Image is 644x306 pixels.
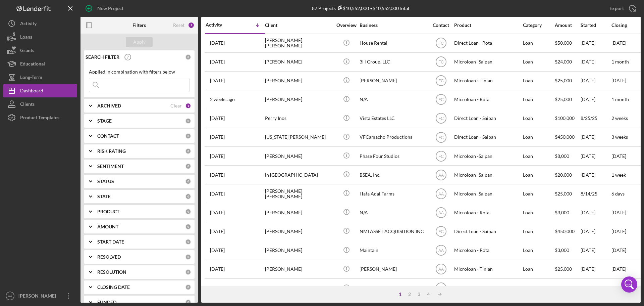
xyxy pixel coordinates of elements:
[20,84,43,99] div: Dashboard
[210,229,225,234] time: 2025-07-31 05:31
[360,185,427,203] div: Hafa Adai Farms
[581,260,611,278] div: [DATE]
[454,166,521,184] div: Microloan -Saipan
[523,260,554,278] div: Loan
[3,17,77,30] a: Activity
[210,248,225,253] time: 2025-07-25 02:15
[611,210,626,215] time: [DATE]
[210,116,225,121] time: 2025-08-29 00:55
[555,153,569,159] span: $8,000
[8,294,12,298] text: AA
[3,289,77,303] button: AA[PERSON_NAME]
[86,54,119,60] b: SEARCH FILTER
[438,229,444,234] text: FC
[210,78,225,83] time: 2025-09-17 03:22
[438,154,444,159] text: FC
[555,228,575,234] span: $450,000
[438,267,443,272] text: AA
[438,79,444,83] text: FC
[555,285,569,291] span: $3,000
[555,23,580,28] div: Amount
[210,40,225,46] time: 2025-09-17 09:58
[360,23,427,28] div: Business
[438,135,444,140] text: FC
[3,111,77,124] button: Product Templates
[428,23,453,28] div: Contact
[334,23,359,28] div: Overview
[97,254,121,260] b: RESOLVED
[97,164,124,169] b: SENTIMENT
[265,166,332,184] div: in [GEOGRAPHIC_DATA]
[336,5,369,11] div: $10,552,000
[611,78,626,83] time: [DATE]
[555,40,572,46] span: $50,000
[3,97,77,111] button: Clients
[3,84,77,97] button: Dashboard
[523,72,554,90] div: Loan
[454,34,521,52] div: Direct Loan - Rota
[265,185,332,203] div: [PERSON_NAME] [PERSON_NAME]
[438,173,443,177] text: AA
[360,279,427,297] div: N/A
[454,147,521,165] div: Microloan -Saipan
[581,110,611,127] div: 8/25/25
[454,128,521,146] div: Direct Loan - Saipan
[611,134,628,140] time: 3 weeks
[265,204,332,221] div: [PERSON_NAME]
[185,163,191,169] div: 0
[97,194,111,199] b: STATE
[454,91,521,108] div: Microloan - Rota
[170,103,182,108] div: Clear
[603,2,641,15] button: Export
[20,57,45,72] div: Educational
[312,5,409,11] div: 87 Projects • $10,552,000 Total
[555,266,572,272] span: $25,000
[210,172,225,178] time: 2025-08-18 10:03
[360,222,427,240] div: NMI ASSET ACQUISITION INC
[555,59,572,64] span: $24,000
[80,2,130,15] button: New Project
[185,239,191,245] div: 0
[97,133,119,139] b: CONTACT
[265,53,332,71] div: [PERSON_NAME]
[360,147,427,165] div: Phase Four Studios
[210,97,235,102] time: 2025-09-09 02:44
[611,247,626,253] time: [DATE]
[523,128,554,146] div: Loan
[360,128,427,146] div: VFCamacho Productions
[89,69,190,75] div: Applied in combination with filters below
[611,285,626,291] time: [DATE]
[126,37,153,47] button: Apply
[454,110,521,127] div: Direct Loan - Saipan
[581,23,611,28] div: Started
[609,2,624,15] div: Export
[20,44,34,59] div: Grants
[265,147,332,165] div: [PERSON_NAME]
[360,242,427,259] div: Maintain
[523,110,554,127] div: Loan
[555,210,569,215] span: $3,000
[360,72,427,90] div: [PERSON_NAME]
[265,23,332,28] div: Client
[581,279,611,297] div: [DATE]
[97,2,123,15] div: New Project
[210,191,225,196] time: 2025-08-14 05:40
[523,204,554,221] div: Loan
[523,166,554,184] div: Loan
[185,148,191,154] div: 0
[360,260,427,278] div: [PERSON_NAME]
[210,154,225,159] time: 2025-08-22 02:35
[438,191,443,196] text: AA
[133,37,146,47] div: Apply
[555,191,572,196] span: $25,000
[454,53,521,71] div: Microloan -Saipan
[611,228,626,234] time: [DATE]
[438,60,444,64] text: FC
[3,30,77,44] a: Loans
[265,222,332,240] div: [PERSON_NAME]
[97,269,126,275] b: RESOLUTION
[185,269,191,275] div: 0
[3,71,77,84] a: Long-Term
[185,284,191,290] div: 0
